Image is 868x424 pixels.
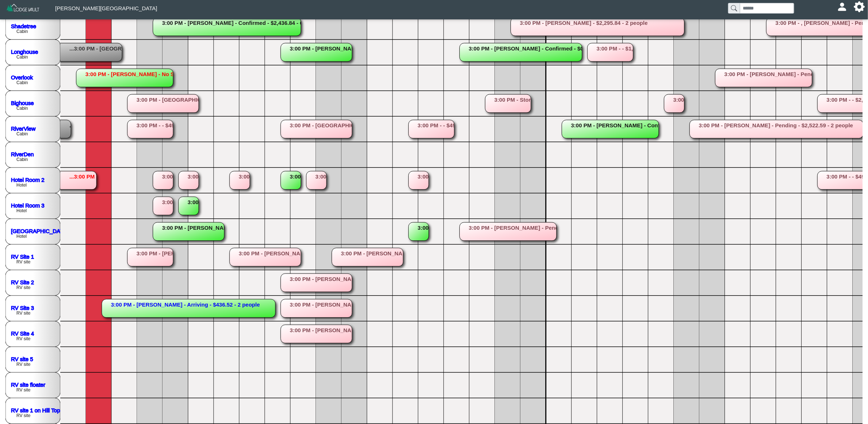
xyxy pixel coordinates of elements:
a: Hotel Room 3 [11,202,45,208]
a: RiverView [11,125,35,131]
text: RV site [16,362,31,367]
text: Cabin [16,106,28,111]
text: Cabin [16,157,28,162]
text: Hotel [16,208,27,213]
a: Longhouse [11,48,38,55]
a: Overlook [11,74,33,80]
a: [GEOGRAPHIC_DATA] 4 [11,228,73,234]
text: RV site [16,413,31,418]
svg: person fill [840,4,845,10]
svg: gear fill [857,4,862,10]
a: RV Site 4 [11,330,34,336]
text: Cabin [16,131,28,136]
text: RV site [16,336,31,341]
a: RV site floater [11,381,45,387]
a: RV Site 1 [11,253,34,259]
a: RiverDen [11,151,34,157]
text: Cabin [16,55,28,60]
a: Shadetree [11,23,36,29]
text: Cabin [16,80,28,85]
a: RV site 1 on Hill Top [11,407,60,413]
text: Cabin [16,29,28,34]
a: Hotel Room 2 [11,176,45,183]
text: Hotel [16,234,27,239]
img: Z [6,3,41,16]
a: RV Site 2 [11,279,34,285]
text: RV site [16,259,31,264]
text: RV site [16,387,31,393]
text: Hotel [16,183,27,188]
a: Bighouse [11,100,34,106]
text: RV site [16,311,31,316]
svg: search [731,5,737,11]
a: RV Site 3 [11,304,34,311]
a: RV site 5 [11,356,33,362]
text: RV site [16,285,31,290]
